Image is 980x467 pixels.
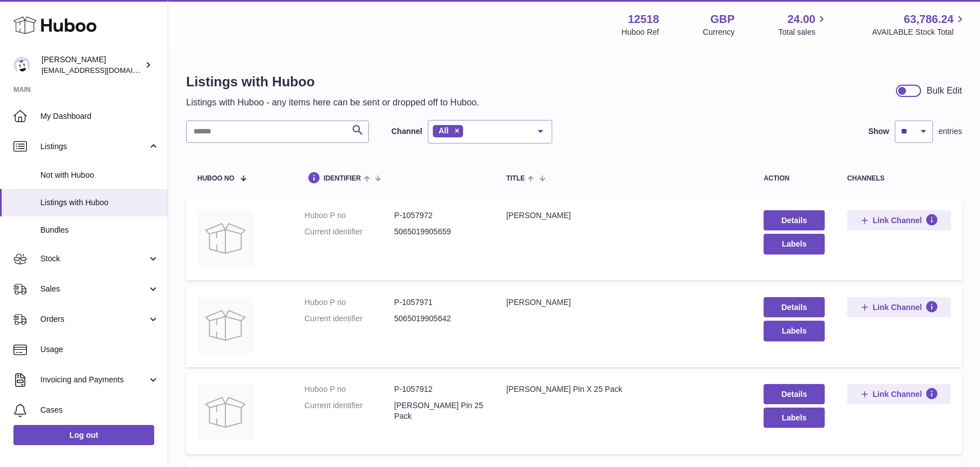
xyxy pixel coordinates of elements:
[197,210,253,266] img: Ziggy Patch
[41,54,142,76] div: [PERSON_NAME]
[394,226,484,237] dd: 5065019905659
[304,226,394,237] dt: Current identifier
[710,12,734,27] strong: GBP
[40,284,147,294] span: Sales
[41,66,165,75] span: [EMAIL_ADDRESS][DOMAIN_NAME]
[778,27,828,38] span: Total sales
[40,141,147,152] span: Listings
[13,57,30,73] img: caitlin@fancylamp.co
[787,12,815,27] span: 24.00
[40,344,159,355] span: Usage
[40,374,147,385] span: Invoicing and Payments
[506,175,525,182] span: title
[904,12,954,27] span: 63,786.24
[506,297,741,308] div: [PERSON_NAME]
[186,73,479,91] h1: Listings with Huboo
[872,27,967,38] span: AVAILABLE Stock Total
[304,313,394,324] dt: Current identifier
[873,302,922,312] span: Link Channel
[847,175,951,182] div: channels
[927,85,962,97] div: Bulk Edit
[868,126,889,137] label: Show
[847,210,951,230] button: Link Channel
[764,321,825,341] button: Labels
[764,175,825,182] div: action
[764,297,825,317] a: Details
[438,126,449,135] span: All
[186,96,479,109] p: Listings with Huboo - any items here can be sent or dropped off to Huboo.
[40,111,159,122] span: My Dashboard
[323,175,361,182] span: identifier
[40,197,159,208] span: Listings with Huboo
[873,215,922,225] span: Link Channel
[764,384,825,404] a: Details
[394,210,484,221] dd: P-1057972
[304,384,394,395] dt: Huboo P no
[40,170,159,181] span: Not with Huboo
[40,225,159,235] span: Bundles
[764,234,825,254] button: Labels
[873,389,922,399] span: Link Channel
[394,400,484,422] dd: [PERSON_NAME] Pin 25 Pack
[506,384,741,395] div: [PERSON_NAME] Pin X 25 Pack
[391,126,422,137] label: Channel
[197,384,253,440] img: Sabrina Pin X 25 Pack
[197,297,253,353] img: Cassette Patch
[394,297,484,308] dd: P-1057971
[764,408,825,428] button: Labels
[40,314,147,325] span: Orders
[197,175,234,182] span: Huboo no
[847,384,951,404] button: Link Channel
[764,210,825,230] a: Details
[872,12,967,38] a: 63,786.24 AVAILABLE Stock Total
[506,210,741,221] div: [PERSON_NAME]
[939,126,962,137] span: entries
[778,12,828,38] a: 24.00 Total sales
[304,400,394,422] dt: Current identifier
[628,12,659,27] strong: 12518
[304,297,394,308] dt: Huboo P no
[304,210,394,221] dt: Huboo P no
[847,297,951,317] button: Link Channel
[394,313,484,324] dd: 5065019905642
[40,405,159,415] span: Cases
[40,253,147,264] span: Stock
[13,425,154,445] a: Log out
[703,27,735,38] div: Currency
[622,27,659,38] div: Huboo Ref
[394,384,484,395] dd: P-1057912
